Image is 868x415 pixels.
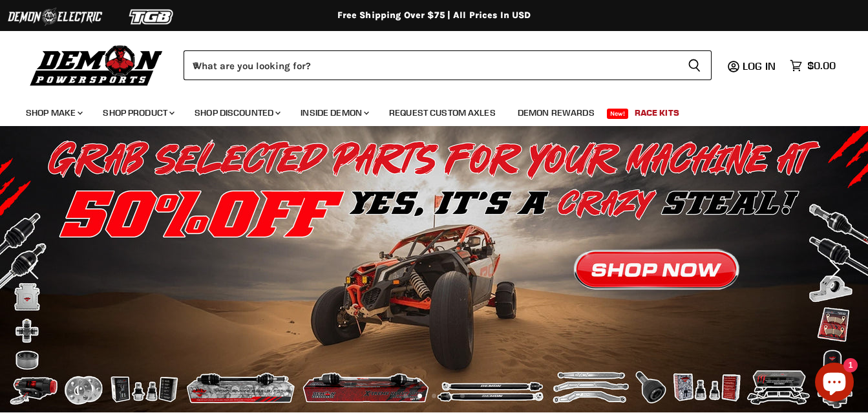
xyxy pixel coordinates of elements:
img: TGB Logo 2 [103,5,200,29]
a: Shop Make [16,100,90,126]
span: $0.00 [807,59,836,72]
img: Demon Powersports [26,42,167,88]
li: Page dot 2 [418,394,422,398]
button: Previous [23,257,48,282]
button: Search [677,50,712,80]
span: New! [607,109,629,119]
a: Shop Product [93,100,182,126]
a: Inside Demon [291,100,377,126]
button: Next [820,257,845,282]
a: Shop Discounted [185,100,288,126]
a: Demon Rewards [508,100,604,126]
span: Log in [743,59,776,72]
form: Product [184,50,712,80]
li: Page dot 5 [460,394,465,398]
ul: Main menu [16,94,832,126]
li: Page dot 4 [446,394,450,398]
img: Demon Electric Logo 2 [6,5,103,29]
li: Page dot 3 [432,394,436,398]
li: Page dot 1 [403,394,408,398]
a: Log in [737,60,783,72]
a: $0.00 [783,56,842,75]
a: Request Custom Axles [379,100,505,126]
inbox-online-store-chat: Shopify online store chat [811,363,858,405]
a: Race Kits [625,100,689,126]
input: When autocomplete results are available use up and down arrows to review and enter to select [184,50,677,80]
